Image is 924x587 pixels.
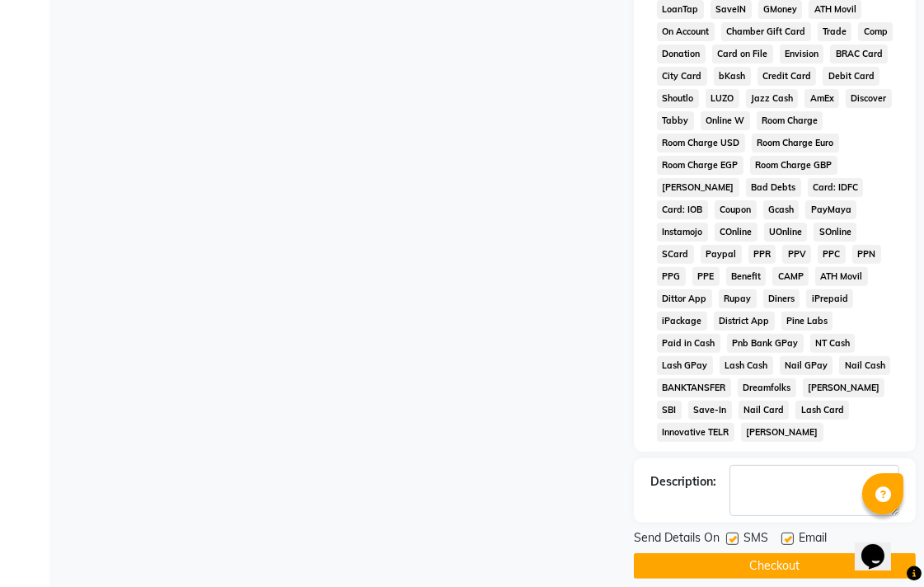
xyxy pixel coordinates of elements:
[799,529,827,550] span: Email
[650,473,716,491] div: Description:
[757,67,817,86] span: Credit Card
[726,267,767,286] span: Benefit
[657,89,699,108] span: Shoutlo
[657,134,745,153] span: Room Charge USD
[763,200,800,219] span: Gcash
[721,22,811,41] span: Chamber Gift Card
[757,111,823,130] span: Room Charge
[803,378,885,397] span: [PERSON_NAME]
[818,22,852,41] span: Trade
[657,423,734,442] span: Innovative TELR
[782,245,811,264] span: PPV
[764,223,808,242] span: UOnline
[852,245,881,264] span: PPN
[657,22,715,41] span: On Account
[657,334,720,353] span: Paid in Cash
[657,378,731,397] span: BANKTANSFER
[738,378,796,397] span: Dreamfolks
[657,312,707,331] span: iPackage
[657,67,707,86] span: City Card
[750,156,837,175] span: Room Charge GBP
[815,267,868,286] span: ATH Movil
[657,156,743,175] span: Room Charge EGP
[688,401,732,420] span: Save-In
[720,356,773,375] span: Lash Cash
[657,45,706,63] span: Donation
[657,223,708,242] span: Instamojo
[715,200,757,219] span: Coupon
[795,401,849,420] span: Lash Card
[763,289,800,308] span: Diners
[846,89,892,108] span: Discover
[657,356,713,375] span: Lash GPay
[692,267,720,286] span: PPE
[657,245,694,264] span: SCard
[657,289,712,308] span: Dittor App
[701,111,750,130] span: Online W
[739,401,790,420] span: Nail Card
[657,401,682,420] span: SBI
[727,334,804,353] span: Pnb Bank GPay
[781,312,833,331] span: Pine Labs
[808,178,864,197] span: Card: IDFC
[806,289,853,308] span: iPrepaid
[830,45,888,63] span: BRAC Card
[714,67,751,86] span: bKash
[780,45,824,63] span: Envision
[752,134,839,153] span: Room Charge Euro
[772,267,809,286] span: CAMP
[634,553,916,579] button: Checkout
[855,521,908,571] iframe: chat widget
[804,89,839,108] span: AmEx
[748,245,776,264] span: PPR
[657,267,686,286] span: PPG
[743,529,768,550] span: SMS
[741,423,823,442] span: [PERSON_NAME]
[814,223,856,242] span: SOnline
[714,312,775,331] span: District App
[818,245,846,264] span: PPC
[780,356,833,375] span: Nail GPay
[810,334,856,353] span: NT Cash
[839,356,890,375] span: Nail Cash
[712,45,773,63] span: Card on File
[701,245,742,264] span: Paypal
[746,89,799,108] span: Jazz Cash
[634,529,720,550] span: Send Details On
[657,178,739,197] span: [PERSON_NAME]
[657,200,708,219] span: Card: IOB
[706,89,739,108] span: LUZO
[858,22,893,41] span: Comp
[657,111,694,130] span: Tabby
[746,178,801,197] span: Bad Debts
[715,223,757,242] span: COnline
[719,289,757,308] span: Rupay
[823,67,879,86] span: Debit Card
[805,200,856,219] span: PayMaya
